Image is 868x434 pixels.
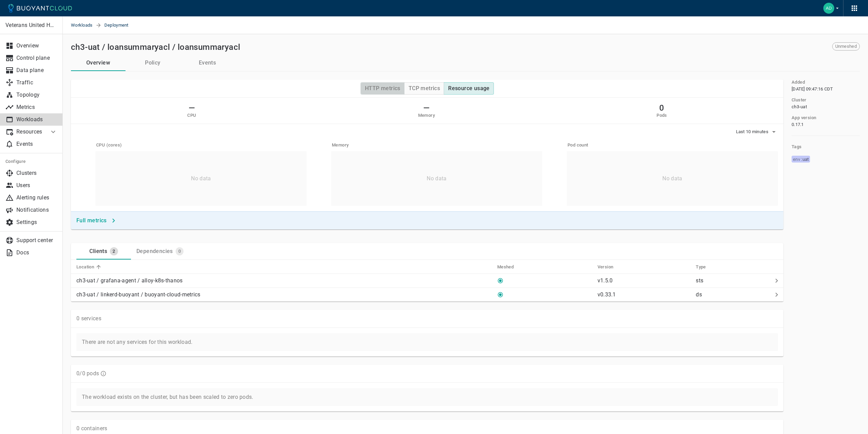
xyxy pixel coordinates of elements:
span: Unmeshed [833,44,859,49]
p: No data [191,175,211,182]
p: Users [16,182,57,189]
button: Resource usage [444,82,494,95]
span: ch3-uat [792,104,807,110]
p: Events [16,141,57,148]
h4: Full metrics [76,217,107,224]
p: No data [427,175,446,182]
button: HTTP metrics [361,82,404,95]
p: Overview [16,42,57,49]
button: Last 10 minutes [736,127,778,137]
a: Clients2 [76,243,131,260]
p: The workload exists on the cluster, but has been scaled to zero pods. [76,388,778,406]
a: Dependencies0 [131,243,189,260]
h5: Type [696,264,706,270]
h5: CPU (cores) [96,142,307,148]
button: Events [180,55,235,71]
p: Notifications [16,207,57,213]
span: 0.17.1 [792,122,804,127]
h5: Version [598,264,614,270]
h2: ch3-uat / loansummaryacl / loansummaryacl [71,42,240,52]
span: Last 10 minutes [736,129,770,135]
h5: Added [792,80,805,85]
span: Meshed [497,264,523,270]
p: Resources [16,128,44,135]
p: v0.33.1 [598,291,616,298]
p: ds [696,291,770,298]
img: Abbas Dargahi [823,3,834,14]
p: ch3-uat / linkerd-buoyant / buoyant-cloud-metrics [76,291,201,298]
p: 0/0 pods [76,370,99,377]
h5: Memory [418,113,435,118]
h5: Meshed [497,264,514,270]
h5: Tags [792,144,860,150]
span: Location [76,264,103,270]
h4: HTTP metrics [365,85,400,92]
h5: Pod count [568,142,778,148]
p: Clusters [16,170,57,177]
p: Traffic [16,79,57,86]
h5: Cluster [792,97,807,103]
button: Overview [71,55,126,71]
p: sts [696,277,770,284]
p: 0 services [76,315,101,322]
span: Type [696,264,715,270]
span: Version [598,264,622,270]
h2: — [418,103,435,113]
p: v1.5.0 [598,277,613,284]
p: ch3-uat / grafana-agent / alloy-k8s-thanos [76,277,183,284]
svg: Running pods in current release / Expected pods [100,370,106,377]
h2: 0 [657,103,667,113]
p: No data [662,175,682,182]
h5: Configure [5,159,57,164]
span: Fri, 18 Oct 2024 14:47:16 UTC [792,86,833,92]
span: uat [803,157,809,162]
button: TCP metrics [404,82,444,95]
p: Settings [16,219,57,226]
p: Metrics [16,104,57,111]
h5: App version [792,115,816,121]
p: 0 containers [76,425,107,432]
p: Data plane [16,67,57,74]
span: env : [793,157,803,162]
p: Alerting rules [16,194,57,201]
h5: Pods [657,113,667,118]
p: Docs [16,249,57,256]
h5: Location [76,264,94,270]
p: Veterans United Home Loans [5,22,57,29]
h5: Memory [332,142,542,148]
p: Topology [16,92,57,98]
button: Full metrics [74,214,119,227]
p: There are not any services for this workload. [82,339,773,346]
span: 2 [110,249,118,254]
a: Workloads [71,16,95,34]
h2: — [187,103,196,113]
h4: TCP metrics [409,85,440,92]
button: Policy [126,55,180,71]
span: Deployment [104,16,137,34]
h4: Resource usage [448,85,490,92]
p: Workloads [16,116,57,123]
h5: CPU [187,113,196,118]
p: Control plane [16,55,57,61]
p: Support center [16,237,57,244]
div: Dependencies [134,245,173,255]
div: Clients [87,245,107,255]
span: 0 [176,249,183,254]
